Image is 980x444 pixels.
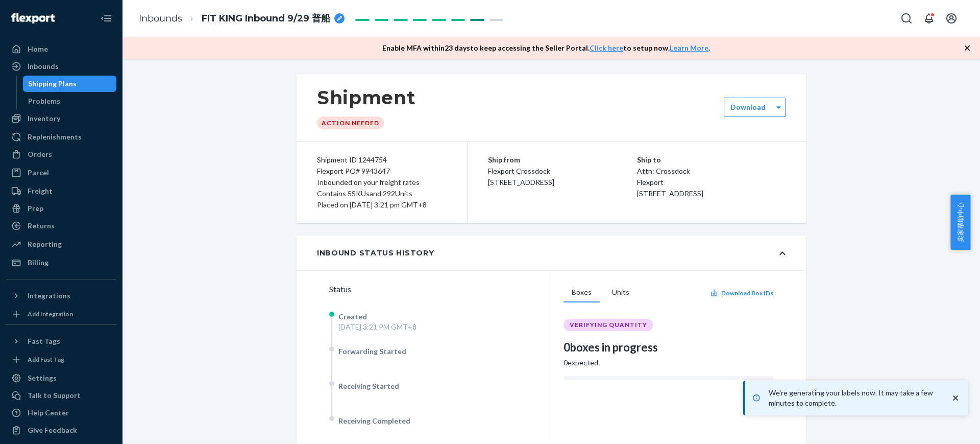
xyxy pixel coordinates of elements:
[317,154,447,166] div: Shipment ID 1244754
[28,239,62,249] div: Reporting
[6,254,116,271] a: Billing
[6,370,116,386] a: Settings
[28,355,64,364] div: Add Fast Tag
[317,87,415,108] h1: Shipment
[488,154,637,166] p: Ship from
[6,405,116,421] a: Help Center
[28,258,48,268] div: Billing
[28,149,52,159] div: Orders
[488,167,554,186] span: Flexport Crossdock [STREET_ADDRESS]
[730,102,766,112] label: Download
[563,283,600,302] button: Boxes
[28,168,49,178] div: Parcel
[637,189,703,198] span: [STREET_ADDRESS]
[6,146,116,162] a: Orders
[23,93,117,109] a: Problems
[6,218,116,234] a: Returns
[338,312,367,321] span: Created
[6,41,116,57] a: Home
[28,132,82,142] div: Replenishments
[28,61,59,72] div: Inbounds
[28,291,70,301] div: Integrations
[6,422,116,438] button: Give Feedback
[329,283,551,295] div: Status
[28,44,48,54] div: Home
[6,165,116,181] a: Parcel
[6,236,116,252] a: Reporting
[131,4,353,34] ol: breadcrumbs
[769,388,940,408] p: We're generating your labels now. It may take a few minutes to complete.
[28,373,57,383] div: Settings
[563,339,773,355] div: 0 boxes in progress
[637,154,786,166] p: Ship to
[6,308,116,320] a: Add Integration
[28,310,73,318] div: Add Integration
[896,8,917,29] button: Open Search Box
[6,129,116,145] a: Replenishments
[950,393,961,403] svg: close toast
[28,390,81,401] div: Talk to Support
[604,283,638,302] button: Units
[710,289,773,297] button: Download Box IDs
[28,203,43,214] div: Prep
[317,199,447,211] div: Placed on [DATE] 3:21 pm GMT+8
[919,8,939,29] button: Open notifications
[317,188,447,199] div: Contains 5 SKUs and 292 Units
[28,113,60,124] div: Inventory
[28,96,60,106] div: Problems
[338,322,416,332] div: [DATE] 3:21 PM GMT+8
[202,12,330,26] span: FIT KING Inbound 9/29 普船
[6,183,116,199] a: Freight
[6,110,116,127] a: Inventory
[338,416,410,425] span: Receiving Completed
[950,195,970,250] button: 卖家帮助中心
[6,58,116,75] a: Inbounds
[6,333,116,349] button: Fast Tags
[28,221,55,231] div: Returns
[941,8,962,29] button: Open account menu
[317,248,434,258] div: Inbound Status History
[139,13,182,24] a: Inbounds
[28,336,60,346] div: Fast Tags
[563,358,773,368] div: 0 expected
[590,43,623,52] a: Click here
[28,79,77,89] div: Shipping Plans
[338,382,399,390] span: Receiving Started
[317,116,384,129] div: Action Needed
[28,408,69,418] div: Help Center
[637,166,786,177] p: Attn: Crossdock
[637,177,786,188] p: Flexport
[670,43,708,52] a: Learn More
[28,425,77,435] div: Give Feedback
[317,166,447,177] div: Flexport PO# 9943647
[317,177,447,188] div: Inbounded on your freight rates
[11,13,55,24] img: Flexport logo
[6,200,116,217] a: Prep
[96,8,116,29] button: Close Navigation
[23,76,117,92] a: Shipping Plans
[382,43,710,53] p: Enable MFA within 23 days to keep accessing the Seller Portal. to setup now. .
[338,347,406,356] span: Forwarding Started
[28,186,53,196] div: Freight
[6,387,116,404] a: Talk to Support
[6,354,116,366] a: Add Fast Tag
[6,288,116,304] button: Integrations
[570,321,647,329] span: VERIFYING QUANTITY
